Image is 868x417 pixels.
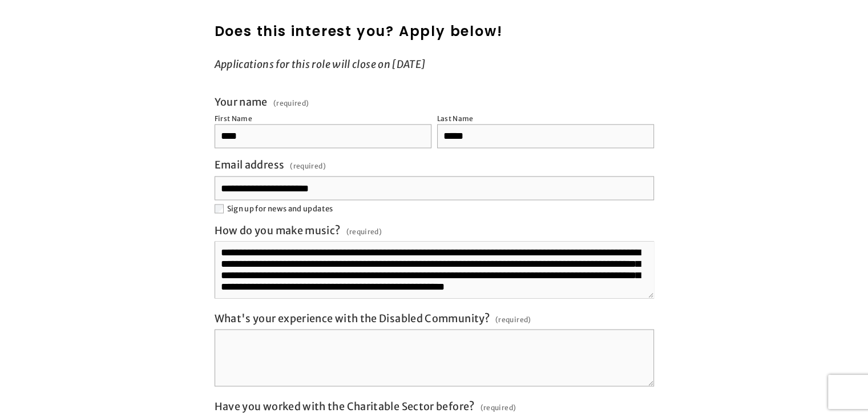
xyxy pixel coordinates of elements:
[227,203,333,213] span: Sign up for news and updates
[215,223,341,236] span: How do you make music?
[215,21,654,42] h2: Does this interest you? Apply below!
[215,158,285,171] span: Email address
[495,311,531,327] span: (required)
[437,114,474,123] div: Last Name
[215,204,224,213] input: Sign up for news and updates
[215,58,426,71] em: Applications for this role will close on [DATE]
[273,100,309,107] span: (required)
[215,95,268,109] span: Your name
[481,399,516,415] span: (required)
[215,311,490,324] span: What's your experience with the Disabled Community?
[346,223,382,239] span: (required)
[290,158,326,174] span: (required)
[215,399,475,412] span: Have you worked with the Charitable Sector before?
[215,114,253,123] div: First Name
